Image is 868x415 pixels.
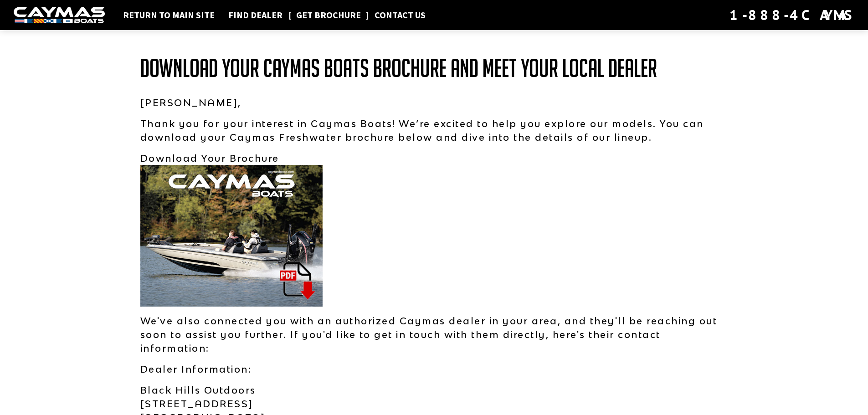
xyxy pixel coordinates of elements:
[140,153,279,164] strong: Download Your Brochure
[140,96,728,109] p: [PERSON_NAME],
[140,165,323,307] img: Caymas-Freshwater-2024.jpg
[14,7,105,24] img: white-logo-c9c8dbefe5ff5ceceb0f0178aa75bf4bb51f6bca0971e226c86eb53dfe498488.png
[292,9,365,21] a: Get Brochure
[140,229,323,240] a: Download brochure
[729,5,854,25] div: 1-888-4CAYMAS
[224,9,287,21] a: Find Dealer
[140,314,728,355] p: We've also connected you with an authorized Caymas dealer in your area, and they'll be reaching o...
[140,55,728,82] h1: Download Your Caymas Boats Brochure and Meet Your Local Dealer
[118,9,219,21] a: Return to main site
[140,364,252,374] strong: Dealer Information:
[370,9,430,21] a: Contact Us
[140,117,728,144] p: Thank you for your interest in Caymas Boats! We’re excited to help you explore our models. You ca...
